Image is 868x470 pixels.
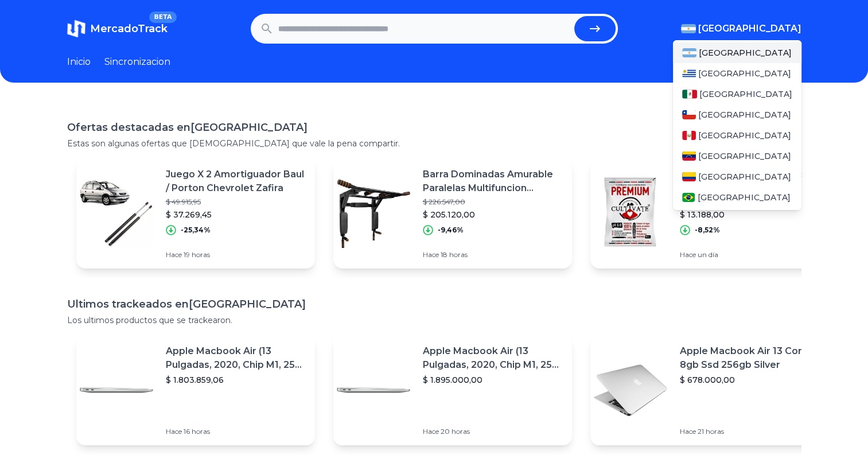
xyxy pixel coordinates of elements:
[673,125,801,146] a: Peru[GEOGRAPHIC_DATA]
[67,55,91,69] a: Inicio
[76,335,315,445] a: Featured imageApple Macbook Air (13 Pulgadas, 2020, Chip M1, 256 Gb De Ssd, 8 Gb De Ram) - Plata$...
[680,250,820,259] p: Hace un día
[590,173,671,254] img: Featured image
[681,22,801,36] button: [GEOGRAPHIC_DATA]
[166,250,306,259] p: Hace 19 horas
[423,427,563,436] p: Hace 20 horas
[90,22,168,35] span: MercadoTrack
[699,47,792,59] span: [GEOGRAPHIC_DATA]
[682,48,697,57] img: Argentina
[166,374,306,386] p: $ 1.803.859,06
[181,226,211,235] p: -25,34%
[166,197,306,207] p: $ 49.915,95
[698,150,791,162] span: [GEOGRAPHIC_DATA]
[673,84,801,104] a: Mexico[GEOGRAPHIC_DATA]
[698,109,791,121] span: [GEOGRAPHIC_DATA]
[333,350,414,430] img: Featured image
[682,131,696,140] img: Peru
[680,427,820,436] p: Hace 21 horas
[682,69,696,78] img: Uruguay
[67,20,168,38] a: MercadoTrackBETA
[682,110,696,119] img: Chile
[67,138,801,149] p: Estas son algunas ofertas que [DEMOGRAPHIC_DATA] que vale la pena compartir.
[673,63,801,84] a: Uruguay[GEOGRAPHIC_DATA]
[682,172,696,181] img: Colombia
[673,146,801,166] a: Venezuela[GEOGRAPHIC_DATA]
[682,90,697,99] img: Mexico
[680,374,820,386] p: $ 678.000,00
[695,226,720,235] p: -8,52%
[682,152,696,161] img: Venezuela
[698,68,791,79] span: [GEOGRAPHIC_DATA]
[673,166,801,187] a: Colombia[GEOGRAPHIC_DATA]
[680,209,820,220] p: $ 13.188,00
[682,193,695,202] img: Brasil
[67,20,85,38] img: MercadoTrack
[166,344,306,372] p: Apple Macbook Air (13 Pulgadas, 2020, Chip M1, 256 Gb De Ssd, 8 Gb De Ram) - Plata
[697,192,790,203] span: [GEOGRAPHIC_DATA]
[590,350,671,430] img: Featured image
[423,197,563,207] p: $ 226.547,00
[698,130,791,141] span: [GEOGRAPHIC_DATA]
[166,427,306,436] p: Hace 16 horas
[423,250,563,259] p: Hace 18 horas
[590,158,829,269] a: Featured imageCultivate Premium 25 Litros Sustrato Cultivo Orgánico$ 14.417,00$ 13.188,00-8,52%Ha...
[681,24,696,33] img: Argentina
[76,158,315,269] a: Featured imageJuego X 2 Amortiguador Baul / Porton Chevrolet Zafira$ 49.915,95$ 37.269,45-25,34%H...
[698,22,801,36] span: [GEOGRAPHIC_DATA]
[67,119,801,135] h1: Ofertas destacadas en [GEOGRAPHIC_DATA]
[423,344,563,372] p: Apple Macbook Air (13 Pulgadas, 2020, Chip M1, 256 Gb De Ssd, 8 Gb De Ram) - Plata
[333,173,414,254] img: Featured image
[76,173,157,254] img: Featured image
[104,55,170,69] a: Sincronizacion
[673,187,801,208] a: Brasil[GEOGRAPHIC_DATA]
[166,209,306,220] p: $ 37.269,45
[423,168,563,195] p: Barra Dominadas Amurable Paralelas Multifuncion Musculacion
[698,171,791,182] span: [GEOGRAPHIC_DATA]
[149,11,176,23] span: BETA
[699,88,792,100] span: [GEOGRAPHIC_DATA]
[333,335,572,445] a: Featured imageApple Macbook Air (13 Pulgadas, 2020, Chip M1, 256 Gb De Ssd, 8 Gb De Ram) - Plata$...
[673,104,801,125] a: Chile[GEOGRAPHIC_DATA]
[166,168,306,195] p: Juego X 2 Amortiguador Baul / Porton Chevrolet Zafira
[333,158,572,269] a: Featured imageBarra Dominadas Amurable Paralelas Multifuncion Musculacion$ 226.547,00$ 205.120,00...
[423,209,563,220] p: $ 205.120,00
[438,226,464,235] p: -9,46%
[76,350,157,430] img: Featured image
[67,296,801,312] h1: Ultimos trackeados en [GEOGRAPHIC_DATA]
[590,335,829,445] a: Featured imageApple Macbook Air 13 Core I5 8gb Ssd 256gb Silver$ 678.000,00Hace 21 horas
[673,42,801,63] a: Argentina[GEOGRAPHIC_DATA]
[680,344,820,372] p: Apple Macbook Air 13 Core I5 8gb Ssd 256gb Silver
[423,374,563,386] p: $ 1.895.000,00
[67,314,801,326] p: Los ultimos productos que se trackearon.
